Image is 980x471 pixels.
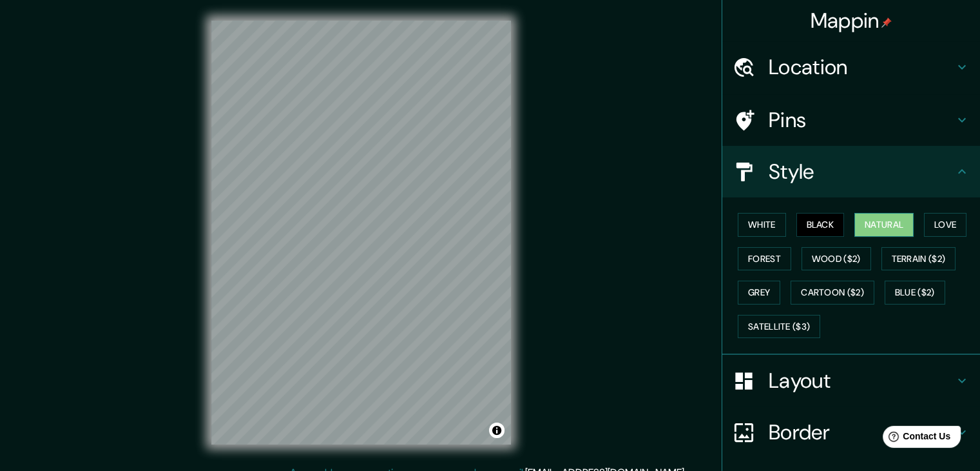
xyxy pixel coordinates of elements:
button: Forest [738,247,791,271]
button: Toggle attribution [489,423,504,438]
h4: Style [769,159,954,185]
button: White [738,213,786,237]
button: Grey [738,281,780,305]
button: Natural [854,213,914,237]
div: Location [722,41,980,93]
div: Style [722,146,980,197]
button: Love [924,213,966,237]
iframe: Help widget launcher [865,421,966,457]
img: pin-icon.png [881,17,892,28]
button: Terrain ($2) [881,247,956,271]
div: Layout [722,355,980,406]
button: Wood ($2) [802,247,871,271]
h4: Location [769,54,954,80]
canvas: Map [211,21,511,445]
div: Pins [722,94,980,146]
h4: Mappin [811,8,892,34]
h4: Pins [769,107,954,133]
button: Blue ($2) [885,281,945,305]
button: Cartoon ($2) [791,281,874,305]
button: Black [796,213,845,237]
div: Border [722,406,980,458]
button: Satellite ($3) [738,315,820,339]
h4: Border [769,419,954,445]
h4: Layout [769,368,954,394]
